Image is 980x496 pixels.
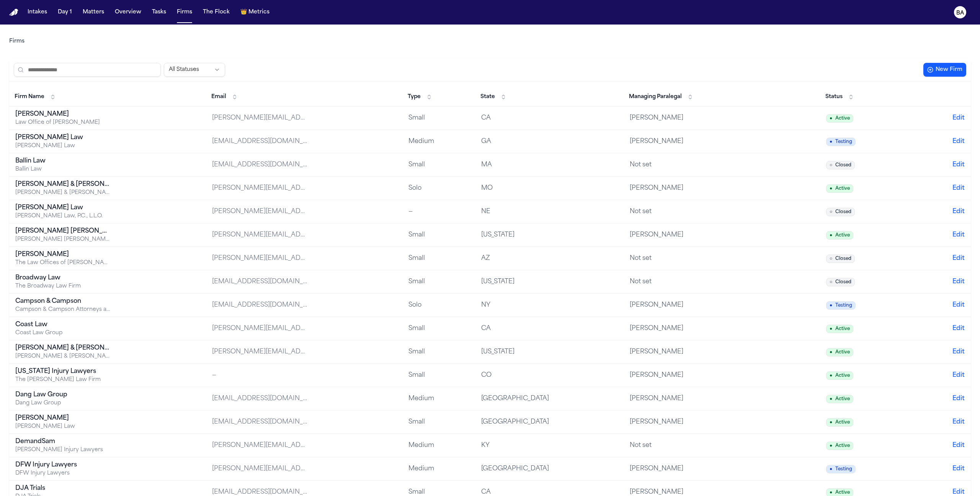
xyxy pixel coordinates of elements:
div: DFW Injury Lawyers [15,460,111,470]
div: Small [408,347,469,356]
span: Type [408,93,421,101]
div: Not set [630,277,725,286]
div: The Law Offices of [PERSON_NAME], PLLC [15,259,111,267]
div: [PERSON_NAME] [15,414,111,423]
div: Medium [408,137,469,146]
span: Firm Name [15,93,44,101]
div: [PERSON_NAME] [630,137,725,146]
div: KY [481,441,577,450]
div: [PERSON_NAME] & [PERSON_NAME], P.C. [15,353,111,360]
div: Not set [630,254,725,263]
div: [PERSON_NAME][EMAIL_ADDRESS][DOMAIN_NAME] [212,254,308,263]
div: Law Office of [PERSON_NAME] [15,119,111,126]
button: Firms [174,5,195,19]
div: [PERSON_NAME][EMAIL_ADDRESS][DOMAIN_NAME] [212,324,308,333]
div: DemandSam [15,437,111,446]
span: State [480,93,495,101]
span: ○ [830,279,832,285]
div: [PERSON_NAME][EMAIL_ADDRESS][PERSON_NAME][DOMAIN_NAME] [212,207,308,216]
button: Intakes [24,5,50,19]
button: Edit [952,301,965,310]
div: — [408,207,469,216]
button: Edit [952,394,965,403]
span: Closed [826,208,855,216]
div: [PERSON_NAME][EMAIL_ADDRESS][DOMAIN_NAME] [212,113,308,123]
span: Active [826,348,853,356]
a: Tasks [149,5,169,19]
div: — [212,371,308,380]
button: State [477,91,510,103]
button: Edit [952,324,965,333]
div: [PERSON_NAME] Law [15,203,111,212]
div: [PERSON_NAME] & [PERSON_NAME] [US_STATE] Car Accident Lawyers [15,189,111,197]
a: Overview [112,5,144,19]
button: Edit [952,254,965,263]
button: The Flock [200,5,233,19]
span: Active [826,325,853,333]
button: Edit [952,160,965,169]
div: Coast Law Group [15,329,111,337]
span: ● [830,139,832,145]
div: Broadway Law [15,273,111,282]
div: [PERSON_NAME][EMAIL_ADDRESS][DOMAIN_NAME] [212,464,308,473]
span: Closed [826,255,855,263]
span: Active [826,395,853,403]
div: [EMAIL_ADDRESS][DOMAIN_NAME] [212,417,308,427]
div: Not set [630,207,725,216]
span: Active [826,231,853,240]
div: [PERSON_NAME][EMAIL_ADDRESS][DOMAIN_NAME] [212,441,308,450]
div: Small [408,254,469,263]
button: Edit [952,371,965,380]
span: Active [826,371,853,380]
span: ○ [830,209,832,215]
div: Small [408,277,469,286]
div: [EMAIL_ADDRESS][DOMAIN_NAME] [212,160,308,169]
div: [PERSON_NAME] & [PERSON_NAME] [15,180,111,189]
div: DJA Trials [15,484,111,493]
span: ● [830,373,832,379]
button: Edit [952,137,965,146]
div: Medium [408,394,469,403]
button: Email [207,91,242,103]
span: ● [830,186,832,192]
span: ● [830,302,832,309]
div: [PERSON_NAME] [630,184,725,193]
div: [PERSON_NAME][EMAIL_ADDRESS][DOMAIN_NAME] [212,184,308,193]
div: GA [481,137,577,146]
div: [PERSON_NAME] Law [15,133,111,142]
div: [PERSON_NAME] Law, P.C., L.L.O. [15,212,111,220]
div: [GEOGRAPHIC_DATA] [481,394,577,403]
div: [EMAIL_ADDRESS][DOMAIN_NAME] [212,301,308,310]
div: Medium [408,464,469,473]
div: CA [481,113,577,123]
div: [US_STATE] [481,277,577,286]
div: DFW Injury Lawyers [15,470,111,477]
div: The [PERSON_NAME] Law Firm [15,376,111,384]
div: [PERSON_NAME] [15,110,111,119]
span: Email [211,93,226,101]
button: Firm Name [11,91,60,103]
div: Small [408,417,469,427]
span: ● [830,396,832,402]
a: Firms [9,38,24,45]
button: Edit [952,417,965,427]
div: [PERSON_NAME] [PERSON_NAME] [15,227,111,236]
div: Solo [408,184,469,193]
div: Medium [408,441,469,450]
span: Active [826,442,853,450]
div: [US_STATE] Injury Lawyers [15,367,111,376]
div: Not set [630,441,725,450]
div: Campson & Campson Attorneys at Law [15,306,111,314]
span: ● [830,443,832,449]
span: Managing Paralegal [629,93,682,101]
div: AZ [481,254,577,263]
button: crownMetrics [237,5,273,19]
span: ○ [830,162,832,168]
div: [US_STATE] [481,347,577,356]
div: Solo [408,301,469,310]
span: Testing [826,138,856,146]
div: [PERSON_NAME][EMAIL_ADDRESS][DOMAIN_NAME] [212,347,308,356]
div: [PERSON_NAME] [630,324,725,333]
